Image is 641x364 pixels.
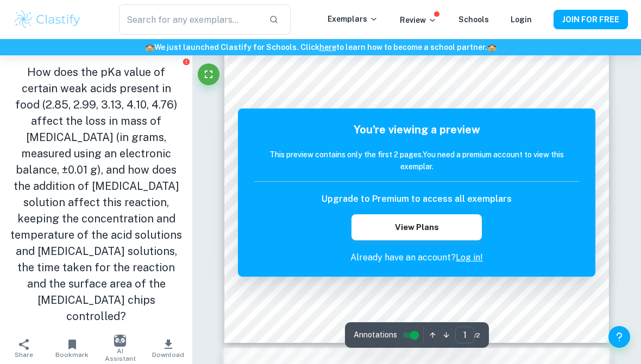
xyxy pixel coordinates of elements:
span: 🏫 [487,43,497,52]
span: 🏫 [145,43,154,52]
span: Bookmark [55,351,89,359]
p: Already have an account? [254,251,579,264]
button: Fullscreen [198,63,219,85]
input: Search for any exemplars... [119,4,260,35]
h1: How does the pKa value of certain weak acids present in food (2.85, 2.99, 3.13, 4.10, 4.76) affec... [9,64,184,324]
h5: You're viewing a preview [254,122,579,138]
span: Share [15,351,33,359]
p: Review [400,14,437,26]
a: Login [511,15,532,24]
span: Download [152,351,184,359]
a: Schools [458,15,489,24]
span: / 2 [474,330,480,340]
button: Bookmark [48,333,97,363]
h6: This preview contains only the first 2 pages. You need a premium account to view this exemplar. [254,149,579,173]
button: AI Assistant [96,333,144,363]
h6: We just launched Clastify for Schools. Click to learn how to become a school partner. [2,41,639,53]
button: Help and Feedback [608,326,630,348]
button: Download [144,333,193,363]
a: here [319,43,336,52]
h6: Upgrade to Premium to access all exemplars [322,193,512,206]
span: AI Assistant [103,347,138,362]
p: Exemplars [328,13,378,25]
img: Clastify logo [13,9,82,30]
button: View Plans [351,214,481,240]
img: AI Assistant [114,335,126,347]
button: Report issue [182,58,190,66]
button: JOIN FOR FREE [554,10,628,29]
span: Annotations [354,329,397,341]
a: Log in! [456,252,483,263]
